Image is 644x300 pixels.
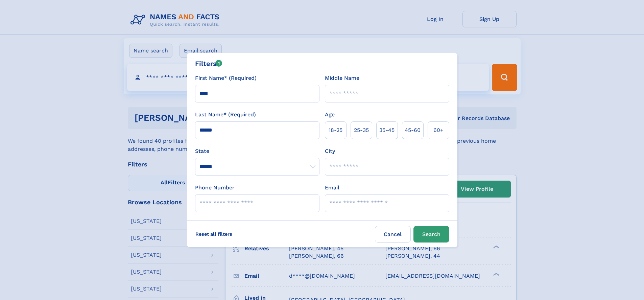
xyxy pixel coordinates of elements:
[325,147,335,155] label: City
[405,126,421,134] span: 45‑60
[325,111,335,119] label: Age
[191,226,237,242] label: Reset all filters
[195,74,257,82] label: First Name* (Required)
[354,126,369,134] span: 25‑35
[325,184,339,192] label: Email
[329,126,342,134] span: 18‑25
[195,147,319,155] label: State
[375,226,411,243] label: Cancel
[379,126,395,134] span: 35‑45
[195,111,256,119] label: Last Name* (Required)
[195,59,222,69] div: Filters
[413,226,449,243] button: Search
[195,184,235,192] label: Phone Number
[325,74,359,82] label: Middle Name
[433,126,444,134] span: 60+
